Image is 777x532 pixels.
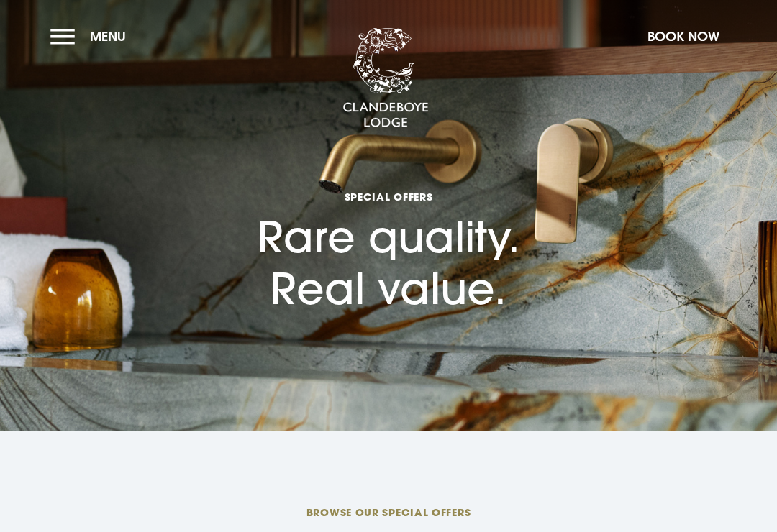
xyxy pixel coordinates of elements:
[258,124,520,315] h1: Rare quality. Real value.
[342,28,429,129] img: Clandeboye Lodge
[50,21,133,52] button: Menu
[81,505,696,519] span: BROWSE OUR SPECIAL OFFERS
[90,28,126,45] span: Menu
[640,21,727,52] button: Book Now
[258,190,520,203] span: Special Offers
